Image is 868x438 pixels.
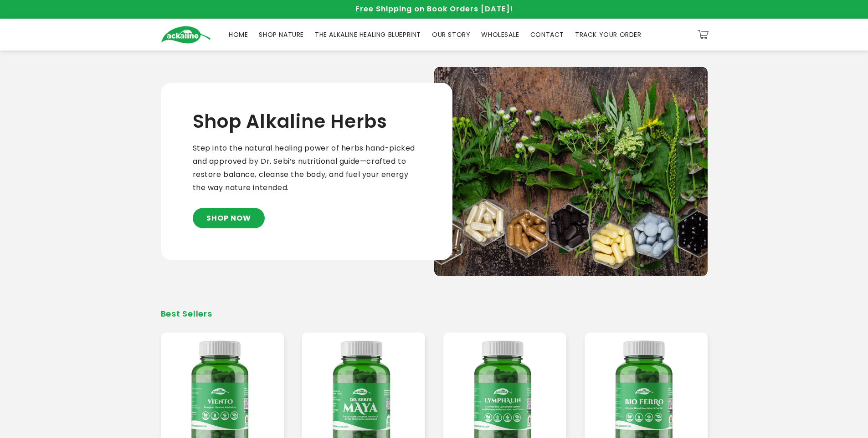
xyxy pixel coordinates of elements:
span: HOME [229,30,248,39]
span: WHOLESALE [481,30,519,39]
a: THE ALKALINE HEALING BLUEPRINT [309,25,426,44]
span: THE ALKALINE HEALING BLUEPRINT [315,30,421,39]
span: TRACK YOUR ORDER [575,30,642,39]
img: Ackaline [161,26,211,44]
a: TRACK YOUR ORDER [570,25,647,44]
span: CONTACT [530,30,564,39]
a: HOME [223,25,253,44]
h2: Best Sellers [161,309,708,319]
a: SHOP NOW [193,208,265,228]
h2: Shop Alkaline Herbs [193,110,387,133]
p: Step into the natural healing power of herbs hand-picked and approved by Dr. Sebi’s nutritional g... [193,142,421,194]
span: OUR STORY [432,30,470,39]
a: SHOP NATURE [253,25,309,44]
a: CONTACT [525,25,570,44]
a: OUR STORY [426,25,476,44]
a: WHOLESALE [476,25,524,44]
span: Free Shipping on Book Orders [DATE]! [355,4,513,14]
span: SHOP NATURE [259,30,304,39]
